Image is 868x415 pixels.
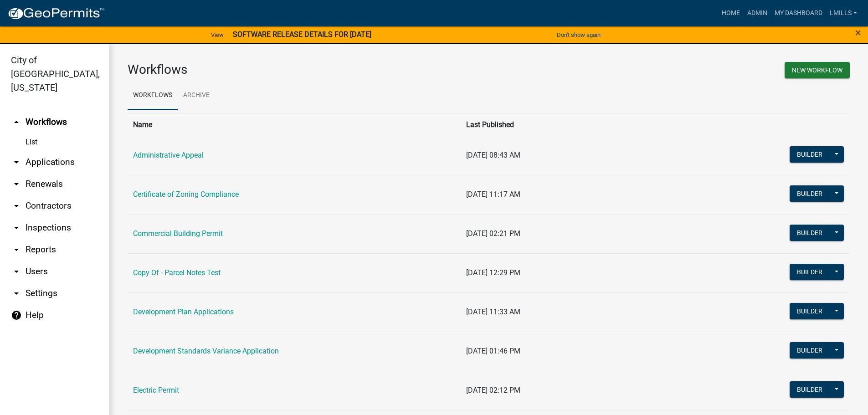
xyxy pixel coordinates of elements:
button: Builder [790,185,830,202]
button: New Workflow [785,62,850,78]
button: Builder [790,225,830,241]
a: View [207,27,227,42]
span: [DATE] 08:43 AM [466,151,520,159]
a: Workflows [128,81,178,110]
i: arrow_drop_down [11,266,22,277]
a: Administrative Appeal [133,151,204,159]
span: [DATE] 11:17 AM [466,190,520,199]
a: Development Standards Variance Application [133,347,279,355]
button: Builder [790,342,830,359]
span: [DATE] 12:29 PM [466,268,520,277]
a: Certificate of Zoning Compliance [133,190,239,199]
span: [DATE] 01:46 PM [466,347,520,355]
i: help [11,310,22,321]
button: Don't show again [553,27,604,42]
strong: SOFTWARE RELEASE DETAILS FOR [DATE] [233,30,371,39]
a: lmills [826,5,861,22]
i: arrow_drop_down [11,179,22,190]
button: Builder [790,303,830,319]
h3: Workflows [128,62,482,77]
span: × [855,26,861,39]
a: Home [718,5,744,22]
a: Commercial Building Permit [133,229,223,238]
a: Admin [744,5,771,22]
i: arrow_drop_down [11,157,22,168]
th: Last Published [461,113,710,136]
i: arrow_drop_down [11,288,22,299]
a: My Dashboard [771,5,826,22]
span: [DATE] 02:12 PM [466,386,520,395]
a: Archive [178,81,215,110]
a: Electric Permit [133,386,179,395]
i: arrow_drop_down [11,244,22,255]
button: Close [855,27,861,38]
span: [DATE] 11:33 AM [466,307,520,316]
i: arrow_drop_up [11,117,22,128]
button: Builder [790,381,830,398]
a: Copy Of - Parcel Notes Test [133,268,221,277]
i: arrow_drop_down [11,200,22,211]
button: Builder [790,264,830,280]
a: Development Plan Applications [133,307,234,316]
th: Name [128,113,461,136]
i: arrow_drop_down [11,222,22,233]
button: Builder [790,146,830,163]
span: [DATE] 02:21 PM [466,229,520,238]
